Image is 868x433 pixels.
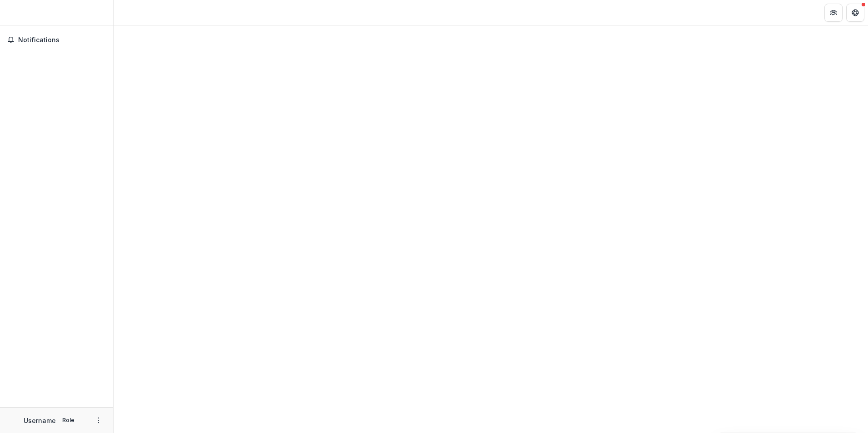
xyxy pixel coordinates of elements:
[846,4,864,22] button: Get Help
[4,33,109,47] button: Notifications
[93,415,104,426] button: More
[24,416,56,425] p: Username
[824,4,843,22] button: Partners
[18,36,106,44] span: Notifications
[59,416,77,424] p: Role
